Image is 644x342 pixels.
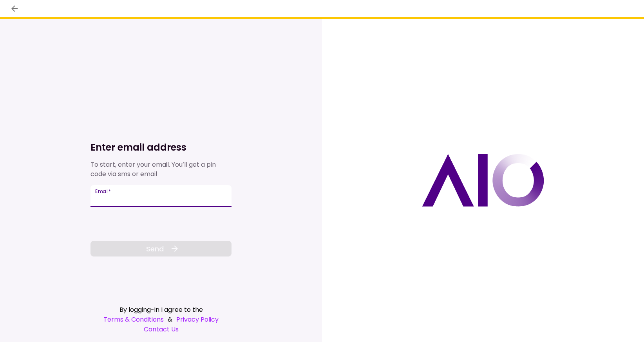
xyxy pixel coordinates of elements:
a: Privacy Policy [176,315,219,324]
button: back [8,2,21,15]
div: To start, enter your email. You’ll get a pin code via sms or email [90,160,232,179]
button: Send [90,241,232,256]
div: & [90,315,232,324]
div: By logging-in I agree to the [90,305,232,315]
a: Terms & Conditions [103,315,164,324]
label: Email [95,188,111,195]
a: Contact Us [90,324,232,334]
img: AIO logo [422,154,544,207]
span: Send [146,244,164,254]
h1: Enter email address [90,141,232,154]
